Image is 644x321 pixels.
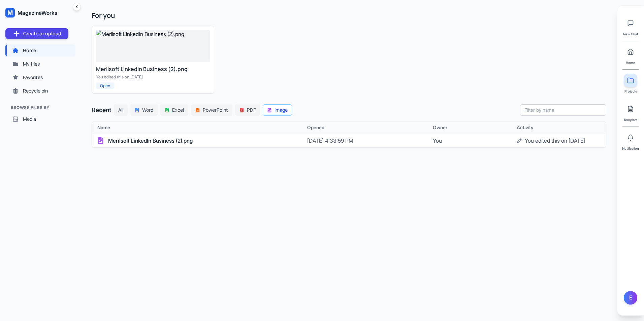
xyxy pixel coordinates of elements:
[7,8,13,17] span: M
[307,124,433,131] div: Opened
[517,124,601,131] div: Activity
[114,104,128,116] button: All
[23,74,43,81] span: Favorites
[5,58,75,70] button: My files
[5,71,75,83] button: Favorites
[626,60,635,65] span: Home
[5,28,68,39] button: Create or upload
[96,65,210,73] h3: Merilsoft LinkedIn Business (2).png
[623,117,638,122] span: Template
[5,44,75,57] button: Home
[108,137,193,145] span: Merilsoft LinkedIn Business (2).png
[520,104,606,116] input: Filter by name
[622,146,639,151] span: Notification
[130,104,158,116] button: Word
[18,9,57,17] span: MagazineWorks
[23,116,36,122] span: Media
[235,104,260,116] button: PDF
[263,104,292,116] button: Image
[525,137,585,145] span: You edited this on [DATE]
[191,104,232,116] button: PowerPoint
[23,61,40,67] span: My files
[23,47,36,54] span: Home
[433,124,517,131] div: Owner
[624,88,637,94] span: Projects
[73,3,81,11] button: Collapse sidebar
[307,137,433,145] div: [DATE] 4:33:59 PM
[433,137,517,145] div: You
[623,31,638,37] span: New Chat
[5,85,75,97] button: Recycle bin
[92,105,111,115] span: Recent
[96,74,210,80] p: You edited this on [DATE]
[160,104,188,116] button: Excel
[23,87,48,94] span: Recycle bin
[92,11,606,20] h2: For you
[5,113,75,125] button: Media
[624,291,637,305] button: E
[5,97,75,113] div: Browse files by
[96,30,210,62] img: Merilsoft LinkedIn Business (2).png
[96,82,114,89] button: Open
[97,124,307,131] div: Name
